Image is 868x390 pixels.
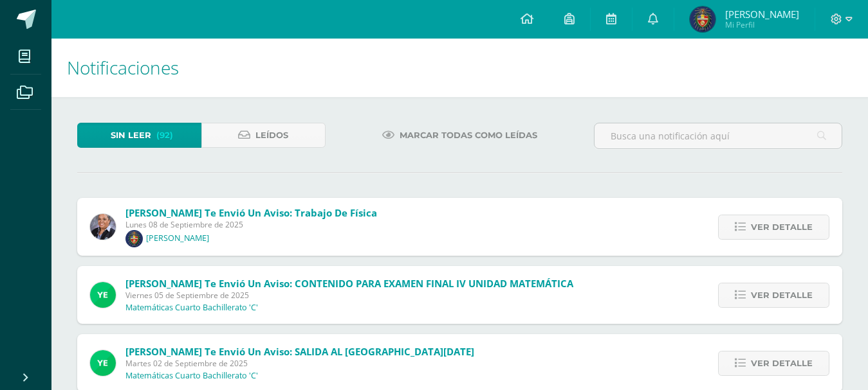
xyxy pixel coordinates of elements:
[125,303,258,313] p: Matemáticas Cuarto Bachillerato 'C'
[125,290,573,301] span: Viernes 05 de Septiembre de 2025
[751,215,813,239] span: Ver detalle
[77,123,201,148] a: Sin leer(92)
[751,351,813,375] span: Ver detalle
[201,123,326,148] a: Leídos
[690,6,716,32] img: 8b20bac2571fb862fd28aeb2b452ef39.png
[90,282,116,308] img: fd93c6619258ae32e8e829e8701697bb.png
[125,345,474,358] span: [PERSON_NAME] te envió un aviso: SALIDA AL [GEOGRAPHIC_DATA][DATE]
[90,350,116,376] img: fd93c6619258ae32e8e829e8701697bb.png
[125,230,143,247] img: fca77f877ab565db9165b6b7a22eef02.png
[595,123,842,148] input: Busca una notificación aquí
[125,371,258,381] p: Matemáticas Cuarto Bachillerato 'C'
[90,214,116,240] img: 9e49cc04fe5cda7a3ba5b17913702b06.png
[366,123,553,148] a: Marcar todas como leídas
[400,123,537,147] span: Marcar todas como leídas
[751,283,813,307] span: Ver detalle
[146,233,209,244] p: [PERSON_NAME]
[125,206,377,219] span: [PERSON_NAME] te envió un aviso: Trabajo de física
[255,123,288,147] span: Leídos
[156,123,173,147] span: (92)
[125,219,377,230] span: Lunes 08 de Septiembre de 2025
[725,8,799,21] span: [PERSON_NAME]
[67,55,179,80] span: Notificaciones
[725,19,799,30] span: Mi Perfil
[125,277,573,290] span: [PERSON_NAME] te envió un aviso: CONTENIDO PARA EXAMEN FINAL IV UNIDAD MATEMÁTICA
[111,123,151,147] span: Sin leer
[125,358,474,369] span: Martes 02 de Septiembre de 2025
